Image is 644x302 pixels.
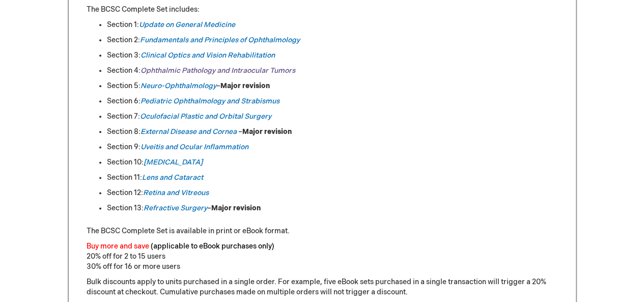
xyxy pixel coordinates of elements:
li: Section 12: [107,188,558,198]
strong: Major revision [242,127,292,136]
a: Refractive Surgery [144,204,207,212]
font: Buy more and save [87,242,149,251]
a: Oculofacial Plastic and Orbital Surgery [140,112,271,121]
li: Section 10: [107,157,558,168]
p: Bulk discounts apply to units purchased in a single order. For example, five eBook sets purchased... [87,277,558,297]
li: Section 11: [107,173,558,183]
font: (applicable to eBook purchases only) [151,242,274,251]
a: Ophthalmic Pathology and Intraocular Tumors [141,66,295,75]
p: The BCSC Complete Set is available in print or eBook format. [87,226,558,236]
a: Uveitis and Ocular Inflammation [141,143,248,151]
p: The BCSC Complete Set includes: [87,5,558,15]
li: Section 1: [107,20,558,30]
a: External Disease and Cornea [141,127,237,136]
li: Section 5: – [107,81,558,91]
a: Lens and Cataract [142,173,203,182]
li: Section 9: [107,142,558,152]
p: 20% off for 2 to 15 users 30% off for 16 or more users [87,241,558,272]
strong: Major revision [211,204,261,212]
a: Pediatric Ophthalmology and Strabismus [141,97,279,105]
a: Neuro-Ophthalmology [141,81,216,90]
strong: Major revision [220,81,270,90]
li: Section 6: [107,96,558,106]
a: Update on General Medicine [139,20,235,29]
li: Section 13: – [107,203,558,213]
li: Section 3: [107,50,558,61]
li: Section 8: – [107,127,558,137]
li: Section 2: [107,35,558,45]
a: Retina and Vitreous [143,188,209,197]
a: Clinical Optics and Vision Rehabilitation [141,51,275,60]
a: [MEDICAL_DATA] [144,158,203,167]
a: Fundamentals and Principles of Ophthalmology [140,36,300,44]
li: Section 4: [107,66,558,76]
li: Section 7: [107,112,558,122]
